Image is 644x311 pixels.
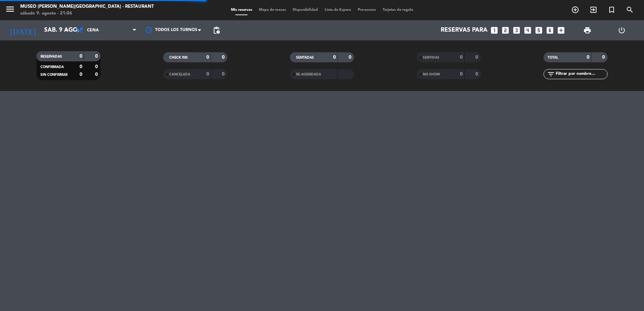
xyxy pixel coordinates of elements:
[40,65,64,69] span: CONFIRMADA
[547,70,555,78] i: filter_list
[618,26,626,34] i: power_settings_new
[5,4,15,14] i: menu
[589,6,597,14] i: exit_to_app
[423,73,440,76] span: NO SHOW
[354,8,379,12] span: Pre-acceso
[169,73,190,76] span: CANCELADA
[222,55,226,60] strong: 0
[63,26,71,34] i: arrow_drop_down
[546,26,554,35] i: looks_6
[490,26,499,35] i: looks_one
[20,3,154,10] div: Museo [PERSON_NAME][GEOGRAPHIC_DATA] - Restaurant
[256,8,289,12] span: Mapa de mesas
[460,55,463,60] strong: 0
[475,55,479,60] strong: 0
[523,26,532,35] i: looks_4
[40,55,62,58] span: RESERVADAS
[80,72,82,77] strong: 0
[222,72,226,76] strong: 0
[321,8,354,12] span: Lista de Espera
[289,8,321,12] span: Disponibilidad
[95,72,99,77] strong: 0
[555,70,607,78] input: Filtrar por nombre...
[95,64,99,69] strong: 0
[349,55,353,60] strong: 0
[379,8,417,12] span: Tarjetas de regalo
[501,26,510,35] i: looks_two
[548,56,558,59] span: TOTAL
[206,55,209,60] strong: 0
[296,56,314,59] span: SENTADAS
[296,73,321,76] span: RE AGENDADA
[20,10,154,17] div: sábado 9. agosto - 21:06
[95,54,99,59] strong: 0
[441,27,488,34] span: Reservas para
[80,54,82,59] strong: 0
[512,26,521,35] i: looks_3
[423,56,439,59] span: SERVIDAS
[80,64,82,69] strong: 0
[460,72,463,76] strong: 0
[557,26,565,35] i: add_box
[333,55,336,60] strong: 0
[87,28,99,33] span: Cena
[40,73,67,76] span: SIN CONFIRMAR
[605,20,639,40] div: LOG OUT
[583,26,591,34] span: print
[5,4,15,17] button: menu
[626,6,634,14] i: search
[475,72,479,76] strong: 0
[228,8,256,12] span: Mis reservas
[169,56,188,59] span: CHECK INS
[206,72,209,76] strong: 0
[5,23,41,38] i: [DATE]
[602,55,606,60] strong: 0
[212,26,221,34] span: pending_actions
[608,6,616,14] i: turned_in_not
[571,6,579,14] i: add_circle_outline
[534,26,543,35] i: looks_5
[587,55,589,60] strong: 0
